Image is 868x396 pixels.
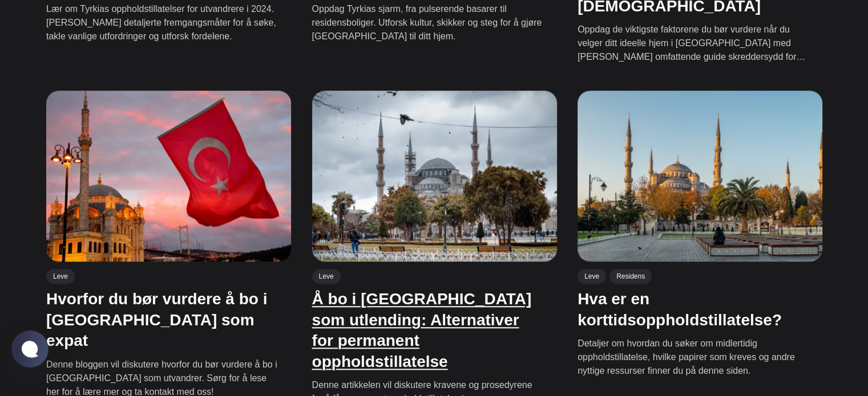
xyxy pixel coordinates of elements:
[616,272,645,280] font: Residens
[609,269,652,284] a: Residens
[312,91,556,262] img: Å bo i Tyrkia som utlending: Alternativer for permanent oppholdstillatelse
[318,272,333,280] font: Leve
[584,272,599,280] font: Leve
[578,339,795,376] font: Detaljer om hvordan du søker om midlertidig oppholdstillatelse, hvilke papirer som kreves og andr...
[578,269,606,284] a: Leve
[46,91,291,262] img: Hvorfor du bør vurdere å bo i Tyrkia som expat
[578,25,805,76] font: Oppdag de viktigste faktorene du bør vurdere når du velger ditt ideelle hjem i [GEOGRAPHIC_DATA] ...
[46,269,75,284] a: Leve
[46,4,276,41] font: Lær om Tyrkias oppholdstillatelser for utvandrere i 2024. [PERSON_NAME] detaljerte fremgangsmåter...
[312,291,531,370] a: Å bo i [GEOGRAPHIC_DATA] som utlending: Alternativer for permanent oppholdstillatelse
[578,91,822,262] img: Hva er en korttidsoppholdstillatelse?
[578,291,782,329] a: Hva er en korttidsoppholdstillatelse?
[53,272,68,280] font: Leve
[312,4,542,41] font: Oppdag Tyrkias sjarm, fra pulserende basarer til residensboliger. Utforsk kultur, skikker og steg...
[46,291,267,350] a: Hvorfor du bør vurdere å bo i [GEOGRAPHIC_DATA] som expat
[312,269,340,284] a: Leve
